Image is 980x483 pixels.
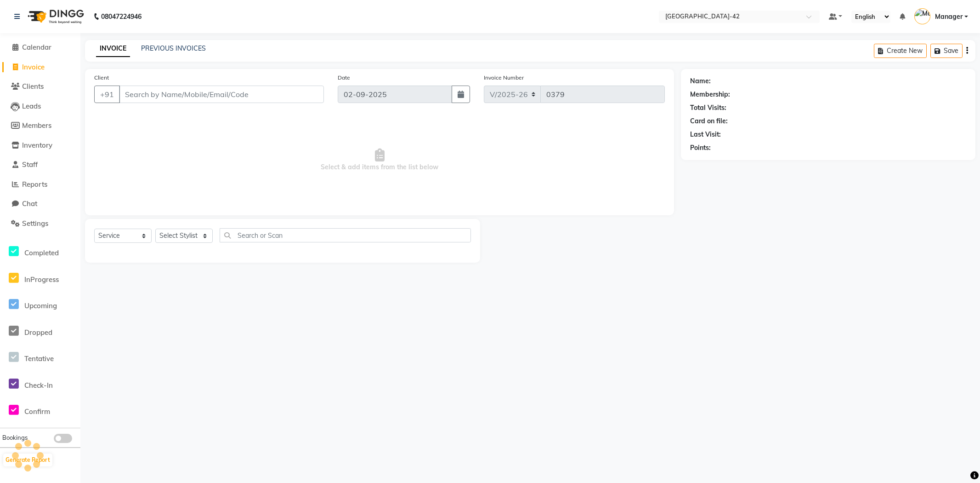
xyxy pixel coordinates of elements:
[2,62,78,73] a: Invoice
[24,275,59,284] span: InProgress
[119,86,324,103] input: Search by Name/Mobile/Email/Code
[930,44,963,58] button: Save
[22,199,37,208] span: Chat
[914,8,930,24] img: Manager
[141,44,206,52] a: PREVIOUS INVOICES
[96,40,130,57] a: INVOICE
[2,160,78,170] a: Staff
[2,42,78,53] a: Calendar
[690,116,728,126] div: Card on file:
[24,354,54,363] span: Tentative
[935,12,963,22] span: Manager
[690,76,711,86] div: Name:
[690,130,721,139] div: Last Visit:
[22,121,51,130] span: Members
[338,74,350,82] label: Date
[22,219,48,228] span: Settings
[22,63,45,71] span: Invoice
[690,103,726,113] div: Total Visits:
[220,228,471,242] input: Search or Scan
[94,86,120,103] button: +91
[24,248,59,257] span: Completed
[24,407,50,416] span: Confirm
[22,82,44,91] span: Clients
[22,43,51,52] span: Calendar
[22,180,47,189] span: Reports
[2,434,28,441] span: Bookings
[94,114,665,206] span: Select & add items from the list below
[2,218,78,229] a: Settings
[24,328,52,337] span: Dropped
[22,160,38,169] span: Staff
[2,101,78,112] a: Leads
[24,381,53,390] span: Check-In
[3,454,52,466] button: Generate Report
[23,4,86,29] img: logo
[2,140,78,151] a: Inventory
[874,44,927,58] button: Create New
[94,74,109,82] label: Client
[24,301,57,310] span: Upcoming
[2,121,78,131] a: Members
[2,199,78,209] a: Chat
[2,179,78,190] a: Reports
[484,74,524,82] label: Invoice Number
[690,143,711,153] div: Points:
[22,102,41,110] span: Leads
[101,4,142,29] b: 08047224946
[2,81,78,92] a: Clients
[22,141,52,149] span: Inventory
[690,90,730,99] div: Membership:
